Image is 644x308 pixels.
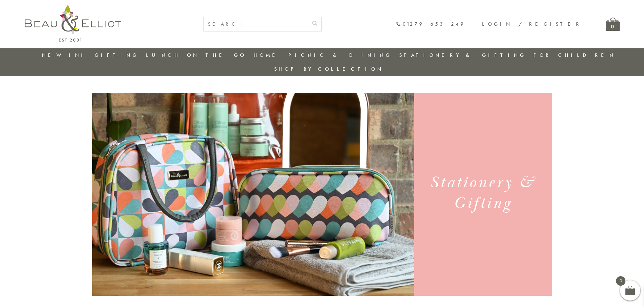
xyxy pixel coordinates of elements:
[288,52,392,58] a: Picnic & Dining
[396,21,465,27] a: 01279 653 249
[606,18,620,31] a: 0
[533,52,616,58] a: For Children
[482,21,582,27] a: Login / Register
[422,172,544,214] h1: Stationery & Gifting
[25,5,121,42] img: logo
[146,52,246,58] a: Lunch On The Go
[274,66,383,72] a: Shop by collection
[616,276,625,286] span: 0
[42,52,87,58] a: New in!
[204,17,308,31] input: SEARCH
[95,52,139,58] a: Gifting
[254,52,281,58] a: Home
[399,52,526,58] a: Stationery & Gifting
